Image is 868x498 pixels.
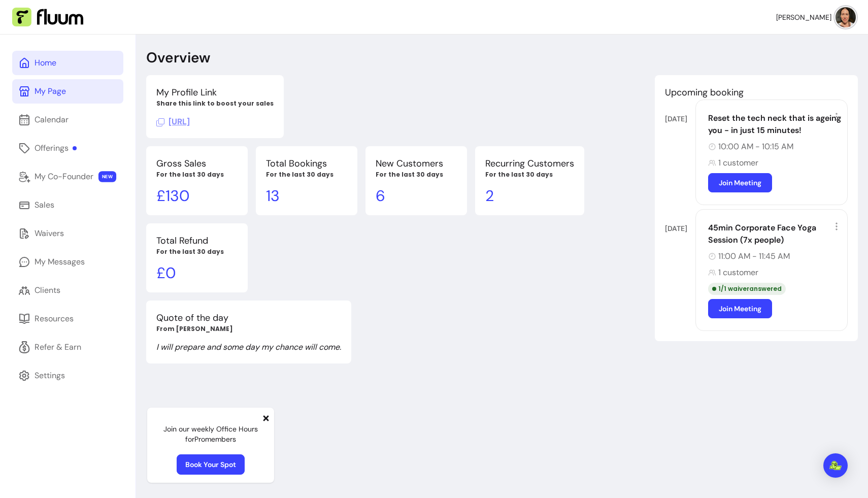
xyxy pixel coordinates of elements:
div: Clients [35,284,60,296]
div: Settings [35,370,65,382]
p: New Customers [376,156,457,171]
div: 11:00 AM - 11:45 AM [708,250,841,262]
a: Calendar [12,108,123,132]
p: For the last 30 days [156,248,238,256]
div: Waivers [35,227,64,240]
p: 2 [485,187,574,205]
a: Resources [12,307,123,331]
div: [DATE] [665,223,695,234]
p: £ 130 [156,187,238,205]
p: For the last 30 days [266,171,347,179]
a: Sales [12,193,123,217]
p: Overview [146,49,210,67]
p: For the last 30 days [376,171,457,179]
p: Total Bookings [266,156,347,171]
a: Join Meeting [708,299,772,318]
p: For the last 30 days [485,171,574,179]
p: For the last 30 days [156,171,238,179]
p: I will prepare and some day my chance will come. [156,341,341,353]
div: [DATE] [665,114,695,124]
p: Share this link to boost your sales [156,99,274,108]
div: 45min Corporate Face Yoga Session (7x people) [708,222,841,246]
p: From [PERSON_NAME] [156,325,341,333]
div: Refer & Earn [35,341,81,353]
div: 1 customer [708,267,841,279]
p: £ 0 [156,264,238,282]
p: 6 [376,187,457,205]
p: Join our weekly Office Hours for Pro members [155,424,266,444]
div: 1 / 1 waiver answered [708,283,786,295]
a: Settings [12,363,123,388]
a: Offerings [12,136,123,160]
a: Join Meeting [708,173,772,192]
div: Open Intercom Messenger [823,453,848,478]
a: Clients [12,278,123,303]
span: Click to copy [156,116,190,127]
p: Quote of the day [156,311,341,325]
span: NEW [98,171,116,182]
div: My Co-Founder [35,171,93,183]
p: Recurring Customers [485,156,574,171]
div: My Messages [35,256,85,268]
div: Reset the tech neck that is ageing you - in just 15 minutes! [708,112,841,137]
p: Gross Sales [156,156,238,171]
div: 1 customer [708,157,841,169]
p: Total Refund [156,234,238,248]
span: [PERSON_NAME] [776,12,831,22]
div: My Page [35,85,66,97]
a: My Co-Founder NEW [12,164,123,189]
div: 10:00 AM - 10:15 AM [708,141,841,153]
p: Upcoming booking [665,85,848,99]
a: My Page [12,79,123,104]
img: Fluum Logo [12,8,83,27]
a: Book Your Spot [177,454,245,475]
div: Home [35,57,56,69]
div: Calendar [35,114,69,126]
a: My Messages [12,250,123,274]
a: Refer & Earn [12,335,123,359]
div: Resources [35,313,74,325]
img: avatar [836,7,856,27]
button: avatar[PERSON_NAME] [776,7,856,27]
a: Home [12,51,123,75]
a: Waivers [12,221,123,246]
p: My Profile Link [156,85,274,99]
p: 13 [266,187,347,205]
div: Offerings [35,142,77,154]
div: Sales [35,199,54,211]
